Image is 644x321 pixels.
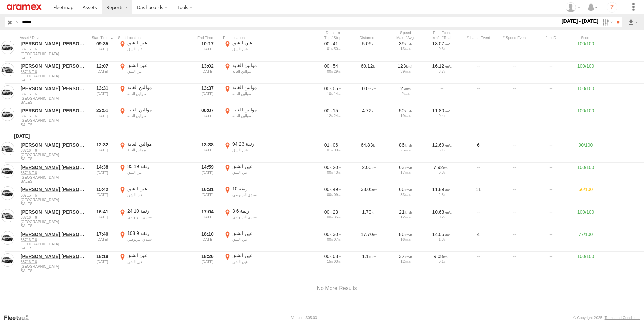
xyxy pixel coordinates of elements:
[390,142,421,148] div: 86
[334,170,340,174] span: 43
[21,246,86,250] span: Filter Results to this Group
[390,193,421,197] div: 33
[334,215,340,219] span: 35
[390,253,421,259] div: 37
[327,148,333,152] span: 01
[605,316,640,320] a: Terms and Conditions
[334,114,340,118] span: 24
[317,253,349,259] div: [505s] 17/08/2025 18:18 - 17/08/2025 18:26
[21,108,86,114] a: [PERSON_NAME] [PERSON_NAME]
[334,69,340,73] span: 29
[90,35,115,40] div: Click to Sort
[127,47,191,51] div: عين الشق
[334,92,340,96] span: 14
[426,186,458,192] div: 11.89
[21,179,86,183] span: Filter Results to this Group
[223,186,297,207] label: Click to View Event Location
[127,215,191,219] div: سيدي البرنوصي
[334,193,340,197] span: 09
[426,231,458,237] div: 14.05
[352,252,386,273] div: 1.18
[232,47,296,51] div: عين الشق
[21,47,86,51] a: 38716 T 6
[21,209,86,215] a: [PERSON_NAME] [PERSON_NAME]
[232,230,296,236] div: عين الشق
[390,237,421,241] div: 16
[21,78,86,82] span: Filter Results to this Group
[127,107,191,113] div: موالين الغابة
[317,209,349,215] div: [1383s] 17/08/2025 16:41 - 17/08/2025 17:04
[324,254,332,259] span: 00
[390,209,421,215] div: 21
[426,142,458,148] div: 12.69
[334,47,340,51] span: 50
[21,74,86,78] span: [GEOGRAPHIC_DATA]
[333,165,342,170] span: 20
[21,198,86,202] span: [GEOGRAPHIC_DATA]
[327,92,333,96] span: 10
[352,62,386,83] div: 60.12
[90,208,115,229] div: 16:41 [DATE]
[21,118,86,122] span: [GEOGRAPHIC_DATA]
[195,62,220,83] div: 13:02 [DATE]
[390,108,421,114] div: 50
[21,231,86,237] a: [PERSON_NAME] [PERSON_NAME]
[195,35,220,40] div: Click to Sort
[127,113,191,118] div: موالين الغابة
[571,40,601,61] div: 100/100
[390,69,421,73] div: 39
[390,63,421,69] div: 123
[317,85,349,92] div: [352s] 16/08/2025 13:31 - 16/08/2025 13:37
[118,230,192,251] label: Click to View Event Location
[327,193,333,197] span: 00
[21,164,86,170] a: [PERSON_NAME] [PERSON_NAME]
[333,63,342,69] span: 54
[317,142,349,148] div: [3999s] 17/08/2025 12:32 - 17/08/2025 13:38
[390,92,421,96] div: 2
[571,107,601,128] div: 100/100
[333,209,342,215] span: 23
[333,231,342,237] span: 30
[127,62,191,68] div: عين الشق
[232,252,296,258] div: عين الشق
[334,259,340,263] span: 03
[90,163,115,184] div: 14:38 [DATE]
[327,69,333,73] span: 00
[90,107,115,128] div: 23:51 [DATE]
[352,186,386,207] div: 33.05
[426,170,458,174] div: 0.3
[333,254,342,259] span: 08
[426,114,458,118] div: 0.4
[291,316,317,320] div: Version: 305.03
[127,170,191,175] div: عين الشق
[317,41,349,47] div: [2502s] 16/08/2025 09:35 - 16/08/2025 10:17
[324,63,332,69] span: 00
[333,41,342,46] span: 41
[461,141,495,162] div: 6
[317,108,349,114] div: [929s] 16/08/2025 23:51 - 17/08/2025 00:07
[352,163,386,184] div: 2.06
[324,187,332,192] span: 00
[118,141,192,162] label: Click to View Event Location
[118,84,192,105] label: Click to View Event Location
[426,63,458,69] div: 16.12
[21,259,86,264] a: 38716 T 6
[232,69,296,74] div: موالين الغابة
[195,252,220,273] div: 18:26 [DATE]
[1,41,14,54] a: View Asset in Asset Management
[327,259,333,263] span: 15
[21,100,86,104] span: Filter Results to this Group
[317,231,349,237] div: [1827s] 17/08/2025 17:40 - 17/08/2025 18:10
[534,35,568,40] div: Job ID
[426,41,458,47] div: 18.07
[333,86,342,91] span: 05
[334,148,340,152] span: 00
[195,163,220,184] div: 14:59 [DATE]
[426,209,458,215] div: 10.63
[390,215,421,219] div: 12
[21,193,86,198] a: 38716 T 6
[571,252,601,273] div: 100/100
[426,237,458,241] div: 1.3
[127,84,191,91] div: موالين الغابة
[232,170,296,175] div: عين الشق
